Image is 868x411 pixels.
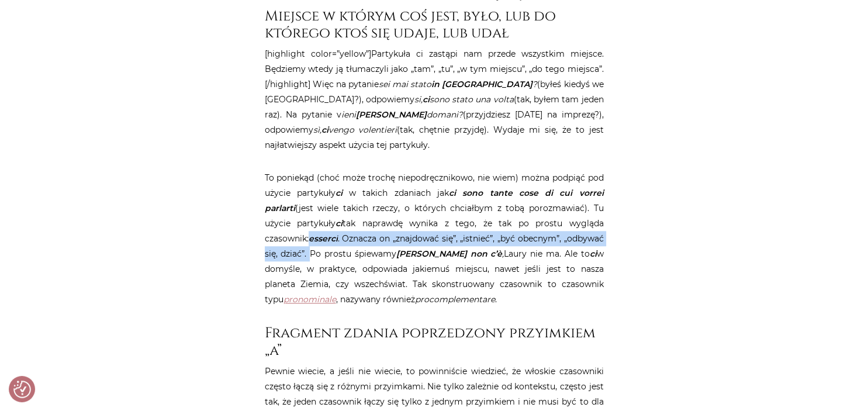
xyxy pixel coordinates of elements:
em: procomplementare [415,294,495,305]
h3: Fragment zdania poprzedzony przyimkiem „a” [265,324,604,359]
strong: ci [321,125,328,135]
strong: [PERSON_NAME] non c’è [396,248,503,259]
h3: Miejsce w którym coś jest, było, lub do którego ktoś się udaje, lub udał [265,8,604,42]
em: sei mai stato ? [379,79,537,89]
img: Revisit consent button [13,381,31,398]
button: Preferencje co do zgód [13,381,31,398]
strong: [PERSON_NAME] [356,109,427,120]
a: pronominale [283,294,336,305]
em: ci [336,218,343,229]
strong: ci [423,94,430,105]
em: sì, vengo volentieri [313,125,397,135]
em: ieni domani? [341,109,463,120]
p: [highlight color=”yellow”]Partykuła ci zastąpi nam przede wszystkim miejsce. Będziemy wtedy ją tł... [265,46,604,153]
p: To poniekąd (choć może trochę niepodręcznikowo, nie wiem) można podpiąć pod użycie partykuły w ta... [265,170,604,307]
em: ci [590,248,597,259]
em: , [396,248,504,259]
strong: in [GEOGRAPHIC_DATA] [431,79,532,89]
em: si, sono stato una volta [414,94,514,105]
em: esserci [309,233,338,244]
em: ci [336,188,343,198]
em: ci sono tante cose di cui vorrei parlarti [265,188,604,213]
